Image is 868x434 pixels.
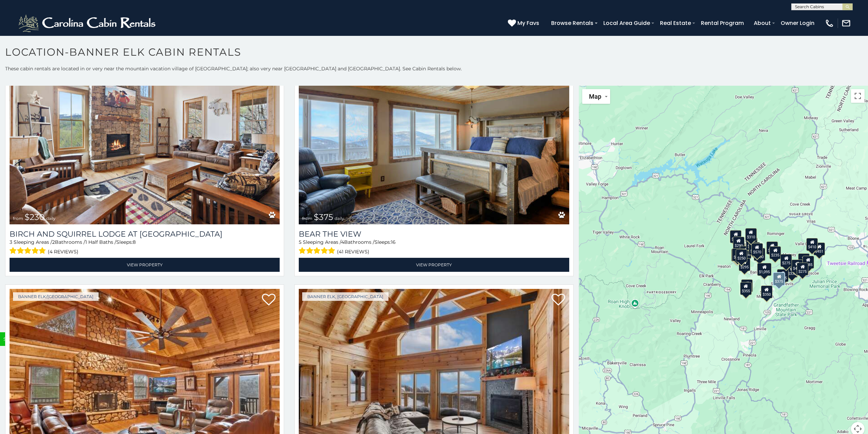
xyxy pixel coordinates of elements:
[10,229,280,239] h3: Birch and Squirrel Lodge at Eagles Nest
[791,259,803,272] div: $400
[851,89,865,103] button: Toggle fullscreen view
[797,262,808,275] div: $275
[262,293,276,307] a: Add to favorites
[745,228,757,241] div: $310
[13,292,99,301] a: Banner Elk/[GEOGRAPHIC_DATA]
[52,239,55,245] span: 2
[825,18,834,28] img: phone-regular-white.png
[302,292,388,301] a: Banner Elk, [GEOGRAPHIC_DATA]
[841,18,851,28] img: mail-regular-white.png
[299,43,569,224] img: Bear The View
[740,282,752,295] div: $355
[657,17,694,29] a: Real Estate
[85,239,116,245] span: 1 Half Baths /
[750,17,774,29] a: About
[773,272,785,286] div: $375
[10,43,280,224] a: Birch and Squirrel Lodge at Eagles Nest from $230 daily
[517,19,539,27] span: My Favs
[798,253,810,266] div: $400
[780,254,792,267] div: $275
[17,13,159,33] img: White-1-2.png
[299,239,301,245] span: 5
[803,255,814,268] div: $485
[746,237,757,250] div: $535
[302,216,312,221] span: from
[813,242,825,255] div: $451
[391,239,396,245] span: 16
[761,285,772,298] div: $350
[299,229,569,239] a: Bear The View
[749,242,760,255] div: $460
[777,269,789,282] div: $305
[314,212,333,222] span: $375
[697,17,747,29] a: Rental Program
[766,241,778,254] div: $235
[589,93,601,100] span: Map
[25,212,45,222] span: $230
[732,248,744,261] div: $230
[551,293,565,307] a: Add to favorites
[299,239,569,256] div: Sleeping Areas / Bathrooms / Sleeps:
[10,239,12,245] span: 3
[299,43,569,224] a: Bear The View from $375 daily
[10,43,280,224] img: Birch and Squirrel Lodge at Eagles Nest
[600,17,653,29] a: Local Area Guide
[757,263,771,276] div: $1,095
[777,17,818,29] a: Owner Login
[508,19,541,28] a: My Favs
[769,246,781,259] div: $235
[548,17,597,29] a: Browse Rentals
[10,239,280,256] div: Sleeping Areas / Bathrooms / Sleeps:
[736,249,747,262] div: $250
[335,216,344,221] span: daily
[741,279,753,292] div: $225
[10,258,280,272] a: View Property
[46,216,56,221] span: daily
[730,230,741,243] div: $720
[733,237,745,250] div: $290
[13,216,23,221] span: from
[738,258,750,271] div: $295
[299,258,569,272] a: View Property
[806,238,818,251] div: $410
[751,243,763,256] div: $570
[341,239,344,245] span: 4
[48,247,78,256] span: (4 reviews)
[10,229,280,239] a: Birch and Squirrel Lodge at [GEOGRAPHIC_DATA]
[731,249,742,262] div: $305
[337,247,369,256] span: (41 reviews)
[786,265,798,278] div: $330
[739,246,751,259] div: $424
[753,248,765,261] div: $300
[133,239,136,245] span: 8
[582,89,610,104] button: Change map style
